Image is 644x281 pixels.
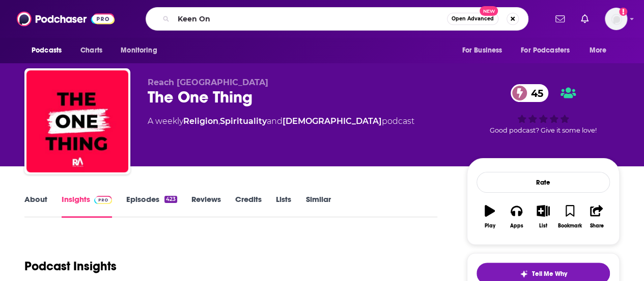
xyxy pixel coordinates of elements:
[530,198,556,235] button: List
[24,194,47,218] a: About
[276,194,291,218] a: Lists
[305,194,330,218] a: Similar
[235,194,262,218] a: Credits
[146,7,528,31] div: Search podcasts, credits, & more...
[32,43,62,58] span: Podcasts
[583,198,610,235] button: Share
[532,270,567,278] span: Tell Me Why
[74,41,108,60] a: Charts
[283,116,382,126] a: [DEMOGRAPHIC_DATA]
[510,223,523,229] div: Apps
[558,223,582,229] div: Bookmark
[24,259,117,274] h1: Podcast Insights
[477,172,610,193] div: Rate
[121,43,157,58] span: Monitoring
[590,43,607,58] span: More
[590,223,603,229] div: Share
[480,6,498,16] span: New
[503,198,529,235] button: Apps
[582,41,620,60] button: open menu
[605,8,627,30] img: User Profile
[148,115,414,127] div: A weekly podcast
[521,84,548,102] span: 45
[447,13,498,25] button: Open AdvancedNew
[514,41,584,60] button: open menu
[619,8,627,16] svg: Add a profile image
[577,10,593,28] a: Show notifications dropdown
[218,116,220,126] span: ,
[94,196,112,204] img: Podchaser Pro
[26,70,128,172] img: The One Thing
[183,116,218,126] a: Religion
[521,43,570,58] span: For Podcasters
[511,84,548,102] a: 45
[485,223,495,229] div: Play
[455,41,515,60] button: open menu
[490,126,597,134] span: Good podcast? Give it some love!
[114,41,170,60] button: open menu
[220,116,267,126] a: Spirituality
[556,198,583,235] button: Bookmark
[520,270,528,278] img: tell me why sparkle
[605,8,627,30] span: Logged in as psamuelson01
[174,11,447,27] input: Search podcasts, credits, & more...
[267,116,283,126] span: and
[164,196,177,203] div: 423
[24,41,75,60] button: open menu
[467,78,620,141] div: 45Good podcast? Give it some love!
[17,9,115,29] img: Podchaser - Follow, Share and Rate Podcasts
[605,8,627,30] button: Show profile menu
[126,194,177,218] a: Episodes423
[462,43,502,58] span: For Business
[551,10,569,28] a: Show notifications dropdown
[191,194,221,218] a: Reviews
[80,43,102,58] span: Charts
[477,198,503,235] button: Play
[62,194,112,218] a: InsightsPodchaser Pro
[452,16,494,21] span: Open Advanced
[539,223,547,229] div: List
[148,78,268,87] span: Reach [GEOGRAPHIC_DATA]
